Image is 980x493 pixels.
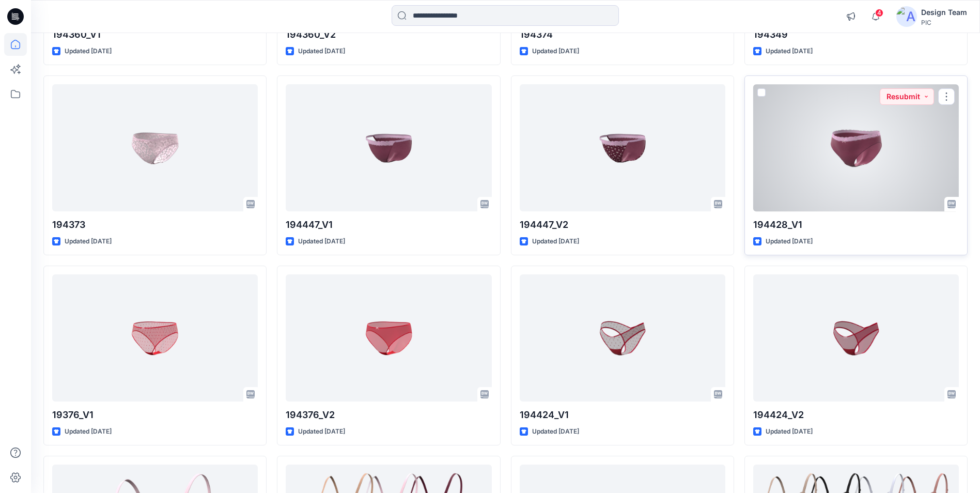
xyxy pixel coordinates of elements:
p: Updated [DATE] [532,46,579,57]
p: Updated [DATE] [298,236,345,247]
p: Updated [DATE] [298,46,345,57]
p: Updated [DATE] [65,236,112,247]
span: 4 [875,9,883,17]
a: 194428_V1 [753,84,959,211]
p: Updated [DATE] [766,236,813,247]
a: 194376_V2 [286,274,491,401]
p: 194349 [753,27,959,42]
a: 194424_V1 [520,274,725,401]
a: 194447_V1 [286,84,491,211]
img: avatar [896,6,917,27]
a: 194373 [52,84,258,211]
a: 194447_V2 [520,84,725,211]
p: 194447_V1 [286,218,491,232]
p: 194374 [520,27,725,42]
p: 194360_V2 [286,27,491,42]
div: PIC [921,19,967,26]
p: Updated [DATE] [298,426,345,437]
p: 194376_V2 [286,408,491,422]
p: 194373 [52,218,258,232]
p: 194424_V2 [753,408,959,422]
p: 194424_V1 [520,408,725,422]
p: Updated [DATE] [65,426,112,437]
p: Updated [DATE] [65,46,112,57]
p: 19376_V1 [52,408,258,422]
p: Updated [DATE] [766,46,813,57]
p: 194360_V1 [52,27,258,42]
p: 194447_V2 [520,218,725,232]
p: 194428_V1 [753,218,959,232]
p: Updated [DATE] [766,426,813,437]
div: Design Team [921,6,967,19]
a: 19376_V1 [52,274,258,401]
a: 194424_V2 [753,274,959,401]
p: Updated [DATE] [532,236,579,247]
p: Updated [DATE] [532,426,579,437]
